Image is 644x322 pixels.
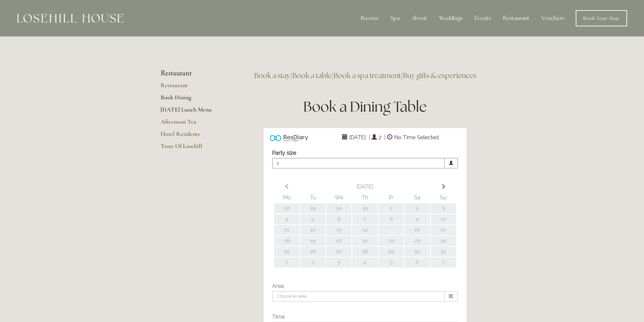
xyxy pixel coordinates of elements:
[292,71,332,80] a: Book a table
[247,69,484,82] h3: | | |
[403,71,476,80] a: Buy gifts & experiences
[272,150,296,156] label: Party size
[161,142,225,154] a: Taste Of Losehill
[334,71,401,80] a: Book a spa treatment
[254,71,290,80] a: Book a stay
[536,11,570,25] a: Vouchers
[270,133,308,143] img: Powered by ResDiary
[355,11,384,25] div: Rooms
[377,132,383,142] span: 2
[384,134,386,141] span: |
[348,132,367,142] span: [DATE]
[161,106,225,118] a: [DATE] Lunch Menu
[498,11,535,25] div: Restaurant
[406,11,432,25] div: About
[392,132,440,142] span: No Time Selected
[161,94,225,106] a: Book Dining
[369,134,370,141] span: |
[434,11,468,25] div: Weddings
[247,97,484,117] h1: Book a Dining Table
[469,11,496,25] div: Events
[161,81,225,94] a: Restaurant
[385,11,405,25] div: Spa
[17,14,123,23] img: Losehill House
[161,118,225,130] a: Afternoon Tea
[272,158,445,169] span: 2
[576,10,627,26] a: Book Your Stay
[161,130,225,142] a: Hotel Residents
[161,69,225,78] li: Restaurant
